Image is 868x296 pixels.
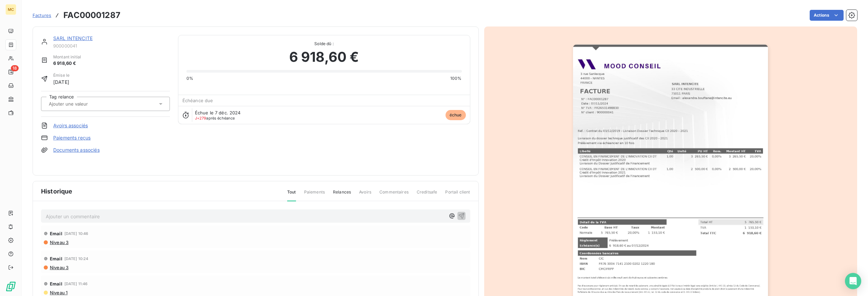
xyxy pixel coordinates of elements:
span: [DATE] 11:46 [64,282,88,286]
a: Paiements reçus [53,134,91,141]
span: Email [50,281,62,286]
span: 100% [450,75,462,81]
span: Avoirs [359,189,371,201]
button: Actions [810,10,844,21]
h3: FAC00001287 [63,9,120,21]
span: Tout [287,189,296,201]
span: [DATE] 10:24 [64,257,88,261]
span: Niveau 1 [49,290,67,295]
a: SARL INTENCITE [53,35,93,41]
span: J+279 [195,116,206,121]
a: Factures [33,12,51,19]
a: Avoirs associés [53,122,88,129]
span: Portail client [445,189,470,201]
span: Échue le 7 déc. 2024 [195,110,241,115]
span: Relances [333,189,351,201]
input: Ajouter une valeur [48,101,116,107]
a: Documents associés [53,147,100,153]
span: Niveau 3 [49,265,68,270]
span: 6 918,60 € [289,47,359,67]
span: Email [50,231,62,236]
span: Email [50,256,62,261]
span: Factures [33,13,51,18]
span: Creditsafe [417,189,437,201]
span: Solde dû : [186,41,462,47]
span: Émise le [53,72,70,78]
span: Échéance due [182,98,213,103]
span: après échéance [195,116,235,120]
span: 6 918,60 € [53,60,81,67]
span: [DATE] 10:46 [64,232,88,236]
span: échue [446,110,466,120]
div: Open Intercom Messenger [845,273,861,289]
span: Niveau 3 [49,240,68,245]
span: [DATE] [53,78,70,86]
span: Paiements [304,189,325,201]
span: 0% [186,75,193,81]
span: Montant initial [53,54,81,60]
span: 900000041 [53,43,170,49]
span: 18 [11,65,19,71]
span: Historique [41,187,73,196]
span: Commentaires [379,189,409,201]
img: Logo LeanPay [5,281,16,292]
div: MC [5,4,16,15]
